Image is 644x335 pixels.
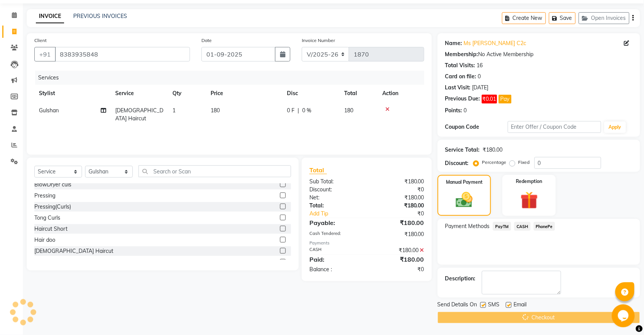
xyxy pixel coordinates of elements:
span: PhonePe [534,222,555,231]
th: Price [206,85,282,102]
span: | [298,107,299,115]
span: 180 [211,107,220,114]
a: Ms [PERSON_NAME] C2c [464,39,526,47]
button: Apply [604,121,626,133]
input: Search by Name/Mobile/Email/Code [55,47,190,61]
label: Percentage [482,159,507,166]
span: Send Details On [438,301,477,310]
div: Paid: [304,255,367,264]
button: Save [549,12,576,24]
div: ₹180.00 [367,246,430,254]
input: Enter Offer / Coupon Code [508,121,601,133]
input: Search or Scan [138,165,291,177]
div: Total Visits: [445,61,475,70]
th: Service [111,85,168,102]
th: Total [340,85,378,102]
th: Qty [168,85,206,102]
th: Action [378,85,424,102]
div: ₹180.00 [367,178,430,186]
label: Invoice Number [302,37,335,44]
div: Points: [445,107,462,115]
div: Haircut boy [34,258,63,266]
button: Create New [502,12,546,24]
span: Email [514,301,527,310]
div: ₹180.00 [367,202,430,210]
label: Date [201,37,212,44]
div: Coupon Code [445,123,508,131]
div: ₹0 [377,210,430,218]
div: Pressing [34,192,55,200]
a: Add Tip [304,210,377,218]
div: CASH [304,246,367,254]
div: BlowDryer culs [34,181,71,189]
div: Hair doo [34,236,55,244]
div: ₹180.00 [367,194,430,202]
span: 0 F [287,107,295,115]
span: CASH [514,222,531,231]
button: Open Invoices [579,12,630,24]
label: Manual Payment [446,179,483,186]
a: PREVIOUS INVOICES [73,13,127,19]
div: Payments [309,240,424,246]
div: Previous Due: [445,95,480,104]
div: Net: [304,194,367,202]
div: Total: [304,202,367,210]
div: ₹180.00 [483,146,503,154]
div: ₹180.00 [367,218,430,227]
div: ₹180.00 [367,230,430,238]
div: Card on file: [445,73,477,81]
span: [DEMOGRAPHIC_DATA] Haircut [115,107,163,122]
div: Cash Tendered: [304,230,367,238]
span: PayTM [493,222,511,231]
img: _gift.svg [515,189,544,211]
span: Gulshan [39,107,59,114]
span: Payment Methods [445,222,490,230]
span: 180 [344,107,353,114]
div: Membership: [445,50,478,58]
span: 1 [172,107,175,114]
span: SMS [488,301,500,310]
div: ₹180.00 [367,255,430,264]
button: +91 [34,47,56,61]
div: Services [35,71,430,85]
div: Sub Total: [304,178,367,186]
div: ₹0 [367,186,430,194]
iframe: chat widget [612,304,636,327]
a: INVOICE [36,10,64,23]
div: Balance : [304,265,367,274]
div: 0 [478,73,481,81]
div: 0 [464,107,467,115]
div: Name: [445,39,462,47]
button: Pay [499,95,512,104]
th: Stylist [34,85,111,102]
img: _cash.svg [451,190,478,210]
div: Last Visit: [445,84,471,92]
span: 0 % [302,107,311,115]
div: Discount: [304,186,367,194]
div: Haircut Short [34,225,68,233]
div: No Active Membership [445,50,633,58]
label: Redemption [516,178,543,185]
span: ₹0.01 [482,95,497,104]
div: Service Total: [445,146,480,154]
div: Tong Curls [34,214,60,222]
div: ₹0 [367,265,430,274]
label: Fixed [518,159,530,166]
div: Discount: [445,159,469,167]
span: Total [309,166,327,174]
div: [DEMOGRAPHIC_DATA] Haircut [34,247,113,255]
div: Pressing(Curls) [34,203,71,211]
th: Disc [282,85,340,102]
label: Client [34,37,47,44]
div: [DATE] [472,84,489,92]
div: 16 [477,61,483,70]
div: Payable: [304,218,367,227]
div: Description: [445,275,476,283]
